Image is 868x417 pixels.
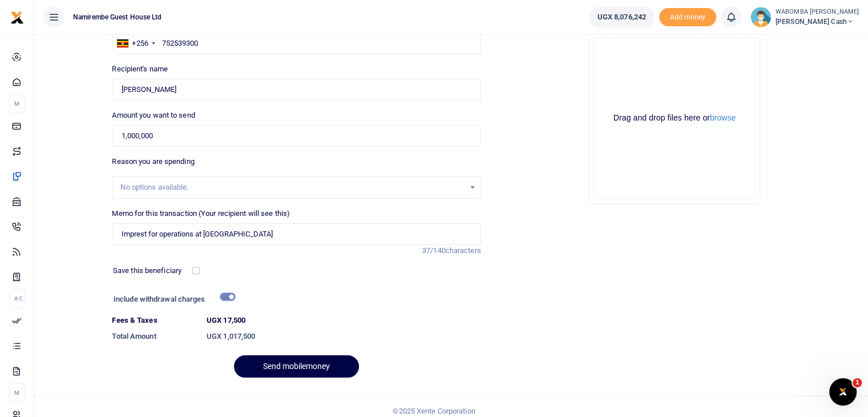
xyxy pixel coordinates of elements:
label: UGX 17,500 [207,315,245,326]
label: Recipient's name [112,63,168,75]
a: profile-user WABOMBA [PERSON_NAME] [PERSON_NAME] Cash [750,7,859,27]
h6: Total Amount [112,332,197,341]
label: Save this beneficiary [113,265,181,276]
span: characters [446,246,481,255]
input: Enter phone number [112,33,481,54]
li: M [9,383,25,402]
li: M [9,94,25,113]
div: File Uploader [589,33,760,204]
li: Wallet ballance [584,7,659,27]
span: [PERSON_NAME] Cash [776,17,859,27]
div: +256 [132,38,148,49]
label: Amount you want to send [112,110,195,121]
span: 37/140 [422,246,446,255]
div: Drag and drop files here or [594,113,755,123]
span: Add money [659,8,716,27]
div: Uganda: +256 [112,33,158,54]
span: UGX 8,076,242 [597,11,646,23]
span: Namirembe Guest House Ltd [68,12,167,22]
h6: UGX 1,017,500 [207,332,481,341]
a: UGX 8,076,242 [589,7,655,27]
div: No options available. [120,182,464,193]
a: Add money [659,12,716,21]
input: Loading name... [112,79,481,101]
button: Send mobilemoney [234,355,359,378]
label: Memo for this transaction (Your recipient will see this) [112,208,290,219]
dt: Fees & Taxes [107,315,202,326]
a: logo-small logo-large logo-large [10,13,24,21]
iframe: Intercom live chat [829,378,857,406]
h6: Include withdrawal charges [114,295,230,304]
span: 1 [853,378,862,387]
input: UGX [112,125,481,147]
label: Reason you are spending [112,156,194,167]
li: Ac [9,289,25,308]
li: Toup your wallet [659,8,716,27]
img: profile-user [750,7,771,27]
img: logo-small [10,11,24,25]
button: browse [710,114,736,122]
input: Enter extra information [112,223,481,245]
small: WABOMBA [PERSON_NAME] [776,7,859,17]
